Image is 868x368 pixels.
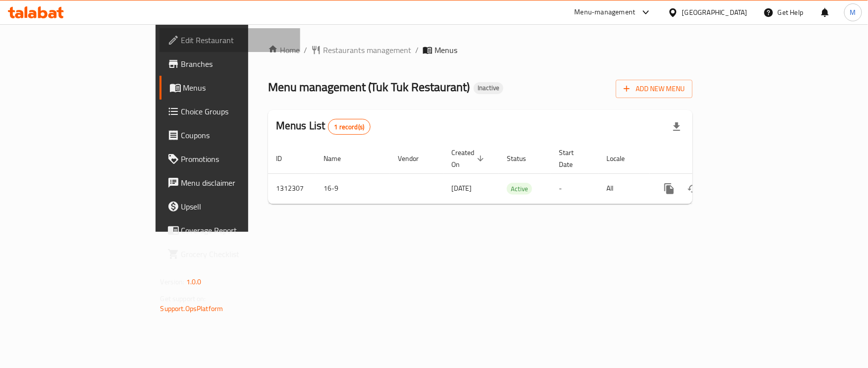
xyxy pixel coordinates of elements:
span: Name [324,153,354,164]
button: more [657,177,681,201]
span: 1.0.0 [186,275,202,288]
span: Menu disclaimer [181,177,293,189]
span: Coverage Report [181,224,293,236]
th: Actions [650,144,760,174]
div: Total records count [328,119,371,135]
span: Locale [606,153,638,164]
a: Upsell [160,195,301,218]
a: Promotions [160,147,301,171]
a: Menus [160,76,301,100]
td: All [598,173,650,204]
span: Vendor [398,153,432,164]
li: / [415,44,419,56]
a: Support.OpsPlatform [161,302,223,315]
a: Restaurants management [311,44,411,56]
li: / [304,44,307,56]
span: Menus [434,44,457,56]
span: Upsell [181,201,293,212]
span: Menu management ( Tuk Tuk Restaurant ) [268,76,470,98]
h2: Menus List [276,118,371,135]
button: Change Status [681,177,705,201]
span: Inactive [474,84,503,92]
span: Created On [451,147,487,170]
span: Edit Restaurant [181,34,293,46]
div: Menu-management [575,6,636,18]
div: [GEOGRAPHIC_DATA] [682,7,748,18]
span: [DATE] [451,182,472,195]
div: Active [507,183,532,195]
td: - [551,173,598,204]
span: Status [507,153,539,164]
td: 16-9 [316,173,390,204]
button: Add New Menu [616,80,693,98]
span: Branches [181,58,293,70]
div: Export file [665,115,689,139]
a: Branches [160,52,301,76]
span: Add New Menu [624,83,685,95]
span: Choice Groups [181,105,293,117]
span: Start Date [559,147,587,170]
div: Inactive [474,82,503,94]
span: Active [507,183,532,195]
span: M [850,7,856,18]
span: Menus [183,82,293,94]
nav: breadcrumb [268,44,693,56]
span: Coupons [181,129,293,141]
table: enhanced table [268,144,760,204]
span: Grocery Checklist [181,248,293,260]
a: Edit Restaurant [160,28,301,52]
a: Coverage Report [160,218,301,242]
span: 1 record(s) [328,122,371,132]
span: Promotions [181,153,293,165]
span: Get support on: [161,292,206,305]
a: Grocery Checklist [160,242,301,266]
span: ID [276,153,295,164]
span: Version: [161,275,185,288]
span: Restaurants management [323,44,411,56]
a: Choice Groups [160,100,301,123]
a: Menu disclaimer [160,171,301,195]
a: Coupons [160,123,301,147]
